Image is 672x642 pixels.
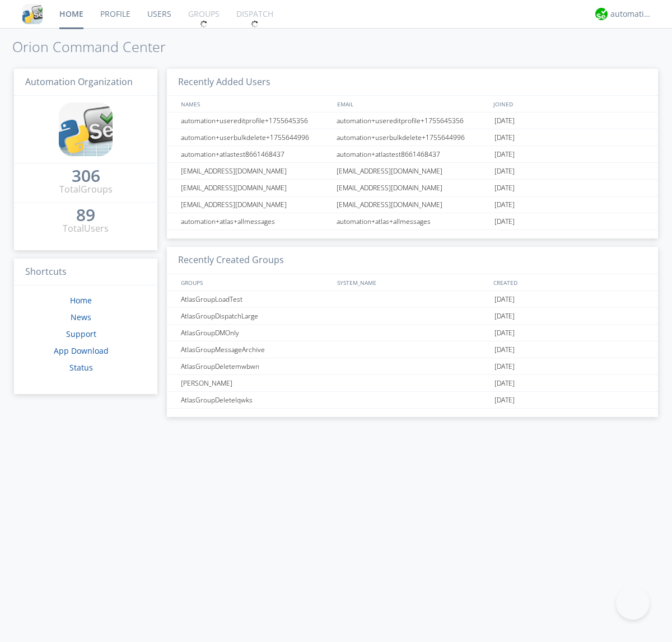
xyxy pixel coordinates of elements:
img: spin.svg [200,20,208,28]
a: News [71,312,91,322]
img: cddb5a64eb264b2086981ab96f4c1ba7 [59,102,113,156]
img: cddb5a64eb264b2086981ab96f4c1ba7 [22,4,43,24]
a: AtlasGroupLoadTest[DATE] [167,291,658,308]
div: [PERSON_NAME] [178,375,333,391]
span: [DATE] [494,196,515,213]
div: automation+atlastest8661468437 [334,146,492,162]
a: [EMAIL_ADDRESS][DOMAIN_NAME][EMAIL_ADDRESS][DOMAIN_NAME][DATE] [167,180,658,196]
a: 306 [72,170,100,183]
div: automation+atlas+allmessages [334,213,492,229]
div: [EMAIL_ADDRESS][DOMAIN_NAME] [178,180,333,196]
div: Total Users [63,222,109,235]
a: Status [69,362,93,373]
div: AtlasGroupMessageArchive [178,341,333,358]
a: AtlasGroupDeletemwbwn[DATE] [167,358,658,375]
div: [EMAIL_ADDRESS][DOMAIN_NAME] [334,180,492,196]
div: automation+usereditprofile+1755645356 [178,113,333,129]
div: AtlasGroupDeletemwbwn [178,358,333,374]
div: SYSTEM_NAME [334,274,491,290]
div: automation+atlas+allmessages [178,213,333,229]
div: automation+atlastest8661468437 [178,146,333,162]
span: [DATE] [494,163,515,180]
div: automation+userbulkdelete+1755644996 [334,129,492,146]
div: [EMAIL_ADDRESS][DOMAIN_NAME] [178,196,333,213]
span: [DATE] [494,375,515,392]
span: Automation Organization [25,76,133,88]
a: AtlasGroupDeletelqwks[DATE] [167,392,658,409]
div: AtlasGroupDMOnly [178,325,333,341]
div: [EMAIL_ADDRESS][DOMAIN_NAME] [178,163,333,179]
span: [DATE] [494,113,515,129]
span: [DATE] [494,392,515,409]
a: App Download [54,345,109,356]
div: [EMAIL_ADDRESS][DOMAIN_NAME] [334,163,492,179]
h3: Recently Added Users [167,69,658,96]
div: automation+usereditprofile+1755645356 [334,113,492,129]
span: [DATE] [494,213,515,230]
span: [DATE] [494,180,515,196]
a: automation+atlastest8661468437automation+atlastest8661468437[DATE] [167,146,658,163]
h3: Shortcuts [14,259,157,286]
span: [DATE] [494,308,515,325]
div: 89 [76,209,95,221]
a: automation+usereditprofile+1755645356automation+usereditprofile+1755645356[DATE] [167,113,658,129]
span: [DATE] [494,146,515,163]
div: AtlasGroupDispatchLarge [178,308,333,324]
a: AtlasGroupDMOnly[DATE] [167,325,658,341]
a: automation+atlas+allmessagesautomation+atlas+allmessages[DATE] [167,213,658,230]
a: AtlasGroupMessageArchive[DATE] [167,341,658,358]
a: AtlasGroupDispatchLarge[DATE] [167,308,658,325]
div: automation+atlas [610,8,652,20]
a: [EMAIL_ADDRESS][DOMAIN_NAME][EMAIL_ADDRESS][DOMAIN_NAME][DATE] [167,163,658,180]
img: spin.svg [251,20,259,28]
div: AtlasGroupDeletelqwks [178,392,333,408]
div: CREATED [491,274,647,290]
div: 306 [72,170,100,181]
div: NAMES [178,96,332,112]
h3: Recently Created Groups [167,247,658,274]
span: [DATE] [494,325,515,341]
div: Total Groups [59,183,113,196]
img: d2d01cd9b4174d08988066c6d424eccd [595,8,608,20]
div: JOINED [491,96,647,112]
span: [DATE] [494,291,515,308]
a: [PERSON_NAME][DATE] [167,375,658,392]
span: [DATE] [494,129,515,146]
span: [DATE] [494,358,515,375]
a: Home [70,295,92,306]
a: Support [66,329,96,339]
a: 89 [76,209,95,222]
div: GROUPS [178,274,332,290]
a: [EMAIL_ADDRESS][DOMAIN_NAME][EMAIL_ADDRESS][DOMAIN_NAME][DATE] [167,196,658,213]
div: automation+userbulkdelete+1755644996 [178,129,333,146]
div: [EMAIL_ADDRESS][DOMAIN_NAME] [334,196,492,213]
div: EMAIL [334,96,491,112]
div: AtlasGroupLoadTest [178,291,333,307]
span: [DATE] [494,341,515,358]
a: automation+userbulkdelete+1755644996automation+userbulkdelete+1755644996[DATE] [167,129,658,146]
iframe: Toggle Customer Support [616,586,650,620]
